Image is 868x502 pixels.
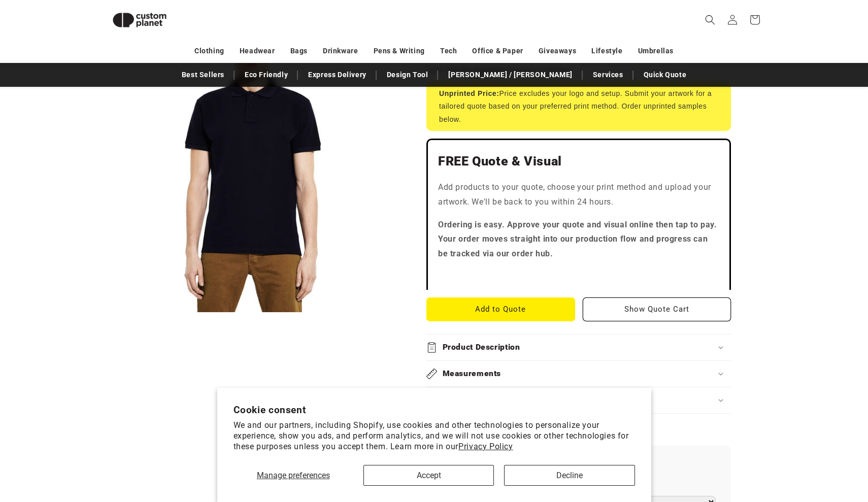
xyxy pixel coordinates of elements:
[440,42,457,60] a: Tech
[443,369,502,379] h2: Measurements
[426,334,731,360] summary: Product Description
[699,9,721,31] summary: Search
[233,465,353,486] button: Manage preferences
[438,153,719,170] h2: FREE Quote & Visual
[439,89,499,97] strong: Unprinted Price:
[438,270,719,280] iframe: Customer reviews powered by Trustpilot
[694,392,868,502] iframe: Chat Widget
[382,66,433,84] a: Design Tool
[240,42,275,60] a: Headwear
[363,465,494,486] button: Accept
[458,442,513,451] a: Privacy Policy
[233,404,635,416] h2: Cookie consent
[240,66,293,84] a: Eco Friendly
[591,42,622,60] a: Lifestyle
[194,42,224,60] a: Clothing
[588,66,628,84] a: Services
[374,42,425,60] a: Pens & Writing
[539,42,576,60] a: Giveaways
[583,297,731,321] button: Show Quote Cart
[443,66,577,84] a: [PERSON_NAME] / [PERSON_NAME]
[303,66,372,84] a: Express Delivery
[426,387,731,413] summary: Available Print Methods
[426,297,575,321] button: Add to Quote
[639,66,692,84] a: Quick Quote
[177,66,229,84] a: Best Sellers
[104,4,175,36] img: Custom Planet
[638,42,674,60] a: Umbrellas
[472,42,523,60] a: Office & Paper
[438,180,719,210] p: Add products to your quote, choose your print method and upload your artwork. We'll be back to yo...
[233,420,635,452] p: We and our partners, including Shopify, use cookies and other technologies to personalize your ex...
[426,82,731,131] div: Price excludes your logo and setup. Submit your artwork for a tailored quote based on your prefer...
[290,42,308,60] a: Bags
[438,220,717,259] strong: Ordering is easy. Approve your quote and visual online then tap to pay. Your order moves straight...
[104,15,401,312] media-gallery: Gallery Viewer
[323,42,358,60] a: Drinkware
[426,361,731,387] summary: Measurements
[443,342,520,353] h2: Product Description
[504,465,635,486] button: Decline
[257,471,330,480] span: Manage preferences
